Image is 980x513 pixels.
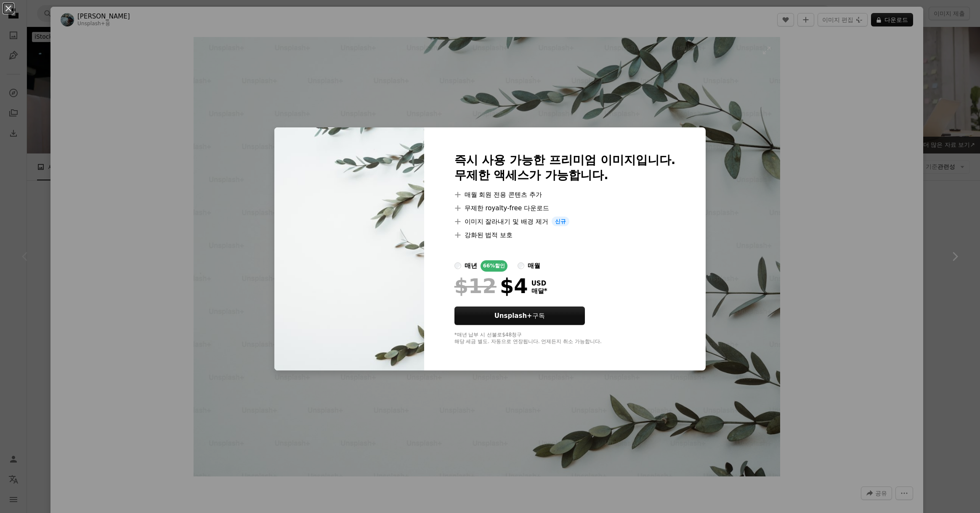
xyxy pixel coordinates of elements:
input: 매년66%할인 [454,262,461,269]
div: *매년 납부 시 선불로 $48 청구 해당 세금 별도. 자동으로 연장됩니다. 언제든지 취소 가능합니다. [454,332,676,345]
li: 강화된 법적 보호 [454,230,676,240]
div: $4 [454,275,528,297]
button: Unsplash+구독 [454,307,585,325]
div: 매년 [465,261,477,271]
li: 이미지 잘라내기 및 배경 제거 [454,217,676,227]
span: $12 [454,275,497,297]
div: 66% 할인 [481,260,508,272]
span: 신규 [552,217,569,227]
img: premium_photo-1668790459273-8d8061d35d36 [274,127,424,371]
input: 매월 [518,262,524,269]
div: 매월 [528,261,540,271]
span: USD [531,280,547,287]
li: 무제한 royalty-free 다운로드 [454,203,676,213]
li: 매월 회원 전용 콘텐츠 추가 [454,190,676,200]
h2: 즉시 사용 가능한 프리미엄 이미지입니다. 무제한 액세스가 가능합니다. [454,153,676,183]
strong: Unsplash+ [494,312,532,320]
